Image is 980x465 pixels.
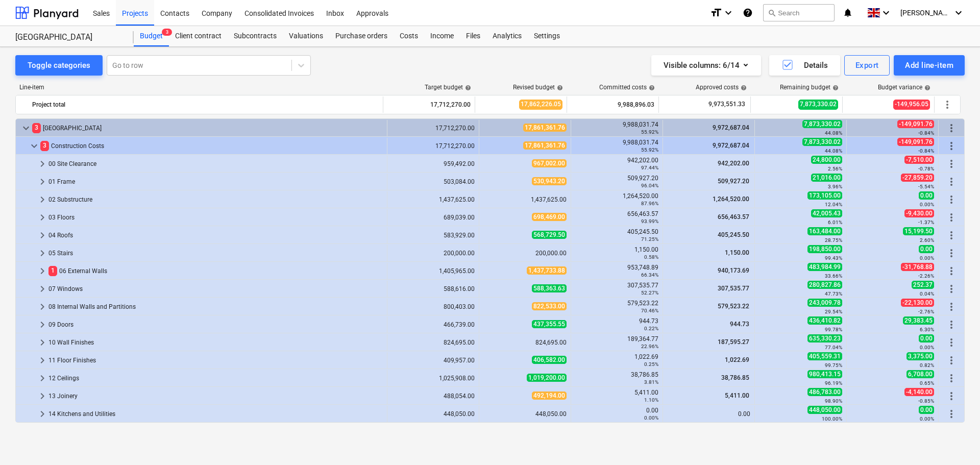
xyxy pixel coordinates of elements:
[905,59,953,72] div: Add line-item
[575,210,658,225] div: 656,463.57
[575,353,658,368] div: 1,022.69
[391,410,475,418] div: 448,050.00
[36,354,48,366] span: keyboard_arrow_right
[807,191,842,200] span: 173,105.00
[32,120,383,136] div: [GEOGRAPHIC_DATA]
[329,26,394,46] a: Purchase orders
[575,175,658,189] div: 509,927.20
[802,138,842,146] span: 7,873,330.02
[644,397,658,403] small: 1.10%
[828,184,842,189] small: 3.96%
[717,231,750,238] span: 405,245.50
[48,299,383,315] div: 08 Internal Walls and Partitions
[743,7,753,19] i: Knowledge base
[945,319,958,331] span: More actions
[763,4,835,21] button: Search
[391,321,475,328] div: 466,739.00
[717,267,750,274] span: 940,173.69
[739,85,747,91] span: help
[641,290,658,296] small: 52.27%
[825,148,842,154] small: 44.08%
[712,142,750,149] span: 9,972,687.04
[391,142,475,150] div: 17,712,270.00
[724,356,750,363] span: 1,022.69
[807,388,842,396] span: 486,783.00
[644,415,658,421] small: 0.00%
[48,209,383,226] div: 03 Floors
[391,357,475,364] div: 409,957.00
[717,178,750,185] span: 509,927.20
[575,228,658,242] div: 405,245.50
[48,352,383,369] div: 11 Floor Finishes
[532,356,567,364] span: 406,582.00
[486,26,528,46] div: Analytics
[28,140,40,152] span: keyboard_arrow_down
[48,388,383,404] div: 13 Joinery
[391,267,475,275] div: 1,405,965.00
[283,26,329,46] a: Valuations
[391,375,475,382] div: 1,025,908.00
[523,124,567,132] span: 17,861,361.76
[724,249,750,256] span: 1,150.00
[945,336,958,349] span: More actions
[36,336,48,349] span: keyboard_arrow_right
[641,201,658,206] small: 87.96%
[28,59,90,72] div: Toggle categories
[807,406,842,414] span: 448,050.00
[825,202,842,207] small: 12.04%
[768,9,776,17] span: search
[897,138,934,146] span: -149,091.76
[904,209,934,217] span: -9,430.00
[664,59,749,72] div: Visible columns : 6/14
[641,165,658,170] small: 97.44%
[48,370,383,386] div: 12 Ceilings
[36,247,48,259] span: keyboard_arrow_right
[729,321,750,328] span: 944.73
[811,209,842,217] span: 42,005.43
[945,408,958,420] span: More actions
[919,334,934,342] span: 0.00
[920,345,934,350] small: 0.00%
[696,84,747,91] div: Approved costs
[647,85,655,91] span: help
[532,213,567,221] span: 698,469.00
[825,345,842,350] small: 77.04%
[36,158,48,170] span: keyboard_arrow_right
[724,392,750,399] span: 5,411.00
[48,245,383,261] div: 05 Stairs
[807,334,842,342] span: 635,330.23
[717,213,750,221] span: 656,463.57
[945,372,958,384] span: More actions
[460,26,486,46] a: Files
[811,156,842,164] span: 24,800.00
[48,316,383,333] div: 09 Doors
[918,398,934,404] small: -0.85%
[575,371,658,385] div: 38,786.85
[828,166,842,172] small: 2.56%
[32,96,379,113] div: Project total
[667,410,750,418] div: 0.00
[36,176,48,188] span: keyboard_arrow_right
[36,283,48,295] span: keyboard_arrow_right
[822,416,842,422] small: 100.00%
[945,211,958,224] span: More actions
[48,227,383,243] div: 04 Roofs
[483,339,567,346] div: 824,695.00
[855,59,879,72] div: Export
[918,273,934,279] small: -2.26%
[710,7,722,19] i: format_size
[527,266,567,275] span: 1,437,733.88
[712,124,750,131] span: 9,972,687.04
[641,129,658,135] small: 55.92%
[15,55,103,76] button: Toggle categories
[391,303,475,310] div: 800,403.00
[919,245,934,253] span: 0.00
[391,160,475,167] div: 959,492.00
[391,178,475,185] div: 503,084.00
[391,393,475,400] div: 488,054.00
[945,158,958,170] span: More actions
[825,380,842,386] small: 96.19%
